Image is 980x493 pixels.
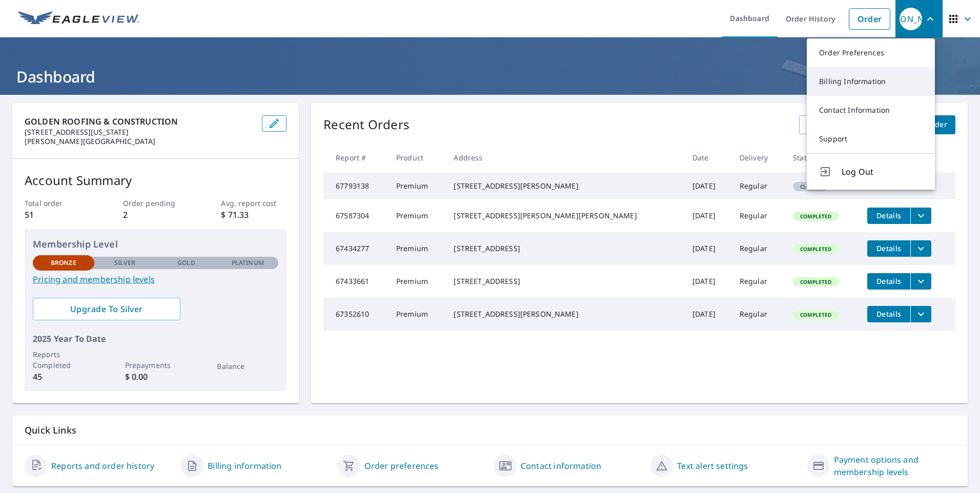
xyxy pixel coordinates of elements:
p: Quick Links [25,424,955,437]
button: detailsBtn-67587304 [867,208,910,224]
td: 67433661 [323,265,388,298]
a: Contact Information [807,96,935,125]
a: Upgrade To Silver [33,298,180,320]
span: Details [873,309,904,319]
p: Total order [25,198,90,209]
img: EV Logo [18,11,139,27]
span: Completed [794,245,838,253]
a: Payment options and membership levels [834,454,955,478]
a: Reports and order history [51,460,154,472]
td: [DATE] [684,298,731,331]
td: 67587304 [323,199,388,232]
span: Upgrade To Silver [41,303,172,315]
a: Contact information [521,460,601,472]
div: [STREET_ADDRESS][PERSON_NAME] [454,181,676,191]
th: Report # [323,142,388,173]
td: 67352610 [323,298,388,331]
p: Gold [177,258,195,268]
p: [PERSON_NAME][GEOGRAPHIC_DATA] [25,137,254,146]
a: Support [807,125,935,153]
button: detailsBtn-67352610 [867,306,910,322]
span: Details [873,243,904,253]
span: Completed [794,278,838,285]
td: 67434277 [323,232,388,265]
td: Premium [388,298,445,331]
p: 45 [33,371,94,383]
p: $ 0.00 [125,371,187,383]
h1: Dashboard [12,66,968,87]
td: Regular [731,298,785,331]
a: Text alert settings [677,460,748,472]
td: Regular [731,232,785,265]
td: [DATE] [684,265,731,298]
p: Prepayments [125,360,187,371]
td: Premium [388,199,445,232]
button: filesDropdownBtn-67434277 [910,240,931,257]
p: 51 [25,209,90,221]
th: Delivery [731,142,785,173]
p: Recent Orders [323,115,410,134]
p: Bronze [51,258,76,268]
td: 67793138 [323,173,388,199]
a: Order Preferences [807,38,935,67]
div: [STREET_ADDRESS][PERSON_NAME][PERSON_NAME] [454,211,676,221]
td: Premium [388,232,445,265]
a: Billing Information [807,67,935,96]
a: View All Orders [799,115,872,134]
th: Date [684,142,731,173]
span: Log Out [842,166,923,178]
p: 2025 Year To Date [33,333,278,345]
a: Order [849,8,890,30]
button: filesDropdownBtn-67352610 [910,306,931,322]
div: [PERSON_NAME] [900,8,922,30]
p: Silver [114,258,136,268]
th: Product [388,142,445,173]
td: [DATE] [684,173,731,199]
p: Avg. report cost [221,198,287,209]
div: [STREET_ADDRESS] [454,276,676,286]
a: Pricing and membership levels [33,273,278,285]
a: Billing information [208,460,281,472]
td: [DATE] [684,199,731,232]
a: Order preferences [364,460,439,472]
span: Completed [794,311,838,318]
div: [STREET_ADDRESS] [454,243,676,254]
p: Membership Level [33,237,278,251]
th: Address [445,142,684,173]
p: Reports Completed [33,349,94,371]
p: Account Summary [25,171,287,190]
td: Regular [731,265,785,298]
span: Details [873,276,904,286]
span: Details [873,211,904,220]
th: Status [785,142,859,173]
button: detailsBtn-67433661 [867,273,910,290]
p: [STREET_ADDRESS][US_STATE] [25,128,254,137]
p: $ 71.33 [221,209,287,221]
p: Platinum [232,258,264,268]
td: Regular [731,173,785,199]
span: Closed [794,183,827,190]
td: [DATE] [684,232,731,265]
p: 2 [123,209,189,221]
span: Completed [794,213,838,220]
p: GOLDEN ROOFING & CONSTRUCTION [25,115,254,128]
button: filesDropdownBtn-67587304 [910,208,931,224]
button: filesDropdownBtn-67433661 [910,273,931,290]
td: Premium [388,173,445,199]
td: Premium [388,265,445,298]
td: Regular [731,199,785,232]
button: Log Out [807,153,935,190]
button: detailsBtn-67434277 [867,240,910,257]
p: Order pending [123,198,189,209]
p: Balance [217,361,278,372]
div: [STREET_ADDRESS][PERSON_NAME] [454,309,676,319]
